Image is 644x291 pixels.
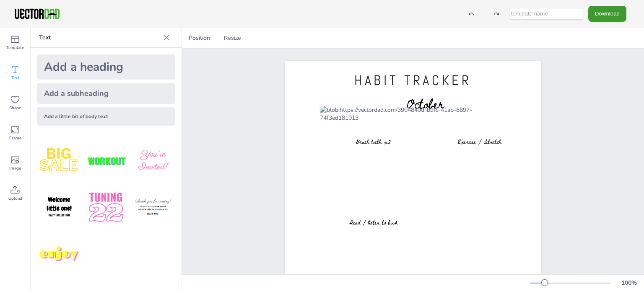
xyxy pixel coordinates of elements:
[9,105,21,111] span: Shape
[37,54,175,80] div: Add a heading
[37,107,175,126] div: Add a little bit of body text
[407,93,444,113] span: October
[11,75,19,81] span: Text
[39,28,160,48] p: Text
[619,279,639,287] div: 100 %
[84,139,128,183] img: XdJCRjX.png
[354,72,472,89] span: HABIT TRACKER
[356,137,391,146] span: Brush teeth x2
[131,186,175,229] img: K4iXMrW.png
[131,139,175,183] img: BBMXfK6.png
[13,8,61,20] img: VectorDad-1.png
[8,195,22,202] span: Upload
[9,135,21,142] span: Frame
[588,6,626,21] button: Download
[37,233,81,276] img: M7yqmqo.png
[509,8,584,20] input: template name
[37,186,81,229] img: GNLDUe7.png
[6,44,24,51] span: Template
[221,31,244,45] button: Resize
[84,186,128,229] img: 1B4LbXY.png
[9,165,21,172] span: Image
[187,34,212,42] span: Position
[37,139,81,183] img: style1.png
[37,83,175,104] div: Add a subheading
[458,137,501,146] span: Exercise / Stretch
[349,218,397,227] span: Read / listen to book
